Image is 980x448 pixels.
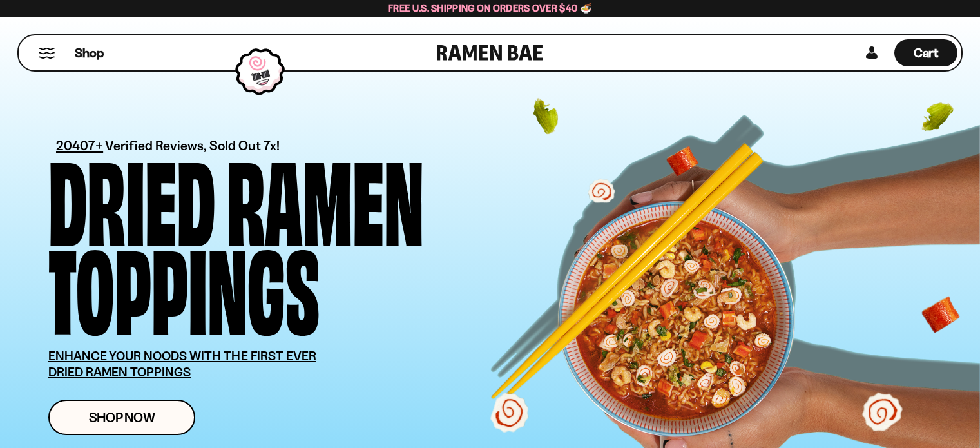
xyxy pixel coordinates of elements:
div: Dried [48,152,215,240]
div: Toppings [48,240,320,329]
div: Cart [894,35,957,70]
a: Shop Now [48,400,195,435]
button: Mobile Menu Trigger [38,48,55,59]
span: Cart [914,45,939,61]
span: Free U.S. Shipping on Orders over $40 🍜 [388,2,592,14]
u: ENHANCE YOUR NOODS WITH THE FIRST EVER DRIED RAMEN TOPPINGS [48,348,316,380]
span: Shop [75,44,104,62]
span: Shop Now [89,411,155,424]
div: Ramen [227,152,424,240]
a: Shop [75,39,104,66]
